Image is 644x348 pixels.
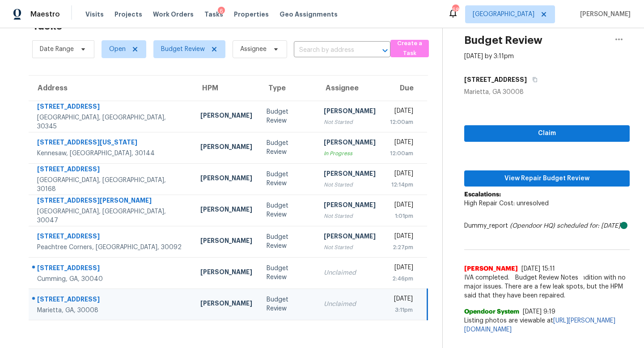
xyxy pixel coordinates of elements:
[193,76,259,101] th: HPM
[161,45,205,54] span: Budget Review
[294,43,365,57] input: Search by address
[379,44,391,57] button: Open
[521,266,555,272] span: [DATE] 15:11
[464,36,542,45] h2: Budget Review
[153,10,194,19] span: Work Orders
[267,139,309,157] div: Budget Review
[200,205,252,216] div: [PERSON_NAME]
[527,72,539,88] button: Copy Address
[390,263,413,274] div: [DATE]
[240,45,267,54] span: Assignee
[473,10,534,19] span: [GEOGRAPHIC_DATA]
[200,174,252,185] div: [PERSON_NAME]
[32,21,62,30] h2: Tasks
[30,10,60,19] span: Maestro
[464,75,527,84] h5: [STREET_ADDRESS]
[114,10,142,19] span: Projects
[324,118,376,127] div: Not Started
[37,149,186,158] div: Kennesaw, [GEOGRAPHIC_DATA], 30144
[200,236,252,247] div: [PERSON_NAME]
[85,10,104,19] span: Visits
[37,295,186,306] div: [STREET_ADDRESS]
[267,170,309,188] div: Budget Review
[464,273,630,300] span: IVA completed. The home is in good condition with no major issues. There are a few leak spots, bu...
[464,88,630,97] div: Marietta, GA 30008
[390,169,413,180] div: [DATE]
[37,113,186,131] div: [GEOGRAPHIC_DATA], [GEOGRAPHIC_DATA], 30345
[395,38,424,59] span: Create a Task
[464,52,514,61] div: [DATE] by 3:11pm
[557,223,620,229] i: scheduled for: [DATE]
[324,243,376,252] div: Not Started
[576,10,631,19] span: [PERSON_NAME]
[200,267,252,279] div: [PERSON_NAME]
[218,7,225,16] div: 6
[324,232,376,243] div: [PERSON_NAME]
[471,128,623,139] span: Claim
[464,125,630,142] button: Claim
[390,118,413,127] div: 12:00am
[324,149,376,158] div: In Progress
[390,180,413,189] div: 12:14pm
[324,169,376,180] div: [PERSON_NAME]
[200,299,252,310] div: [PERSON_NAME]
[390,243,413,252] div: 2:27pm
[324,180,376,189] div: Not Started
[267,295,309,313] div: Budget Review
[383,76,427,101] th: Due
[390,306,413,314] div: 3:11pm
[390,232,413,243] div: [DATE]
[37,102,186,113] div: [STREET_ADDRESS]
[523,309,555,315] span: [DATE] 9:19
[390,200,413,212] div: [DATE]
[464,264,518,273] span: [PERSON_NAME]
[510,223,555,229] i: (Opendoor HQ)
[109,45,126,54] span: Open
[324,212,376,221] div: Not Started
[37,232,186,243] div: [STREET_ADDRESS]
[390,294,413,306] div: [DATE]
[37,176,186,194] div: [GEOGRAPHIC_DATA], [GEOGRAPHIC_DATA], 30168
[324,106,376,118] div: [PERSON_NAME]
[390,138,413,149] div: [DATE]
[390,40,429,57] button: Create a Task
[390,274,413,283] div: 2:46pm
[37,165,186,176] div: [STREET_ADDRESS]
[29,76,193,101] th: Address
[464,170,630,187] button: View Repair Budget Review
[324,300,376,309] div: Unclaimed
[37,207,186,225] div: [GEOGRAPHIC_DATA], [GEOGRAPHIC_DATA], 30047
[324,200,376,212] div: [PERSON_NAME]
[37,306,186,315] div: Marietta, GA, 30008
[267,201,309,219] div: Budget Review
[200,142,252,153] div: [PERSON_NAME]
[464,221,630,230] div: Dummy_report
[40,45,74,54] span: Date Range
[510,273,584,282] span: Budget Review Notes
[324,138,376,149] div: [PERSON_NAME]
[280,10,338,19] span: Geo Assignments
[37,138,186,149] div: [STREET_ADDRESS][US_STATE]
[464,200,549,207] span: High Repair Cost: unresolved
[37,275,186,284] div: Cumming, GA, 30040
[267,264,309,282] div: Budget Review
[317,76,383,101] th: Assignee
[324,268,376,277] div: Unclaimed
[452,5,458,14] div: 68
[464,316,630,334] span: Listing photos are viewable at
[267,233,309,250] div: Budget Review
[37,243,186,252] div: Peachtree Corners, [GEOGRAPHIC_DATA], 30092
[37,263,186,275] div: [STREET_ADDRESS]
[259,76,317,101] th: Type
[267,107,309,125] div: Budget Review
[390,212,413,221] div: 1:01pm
[204,11,223,17] span: Tasks
[200,111,252,122] div: [PERSON_NAME]
[37,196,186,207] div: [STREET_ADDRESS][PERSON_NAME]
[464,307,519,316] span: Opendoor System
[390,149,413,158] div: 12:00am
[234,10,269,19] span: Properties
[390,106,413,118] div: [DATE]
[464,191,501,198] b: Escalations:
[471,173,623,184] span: View Repair Budget Review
